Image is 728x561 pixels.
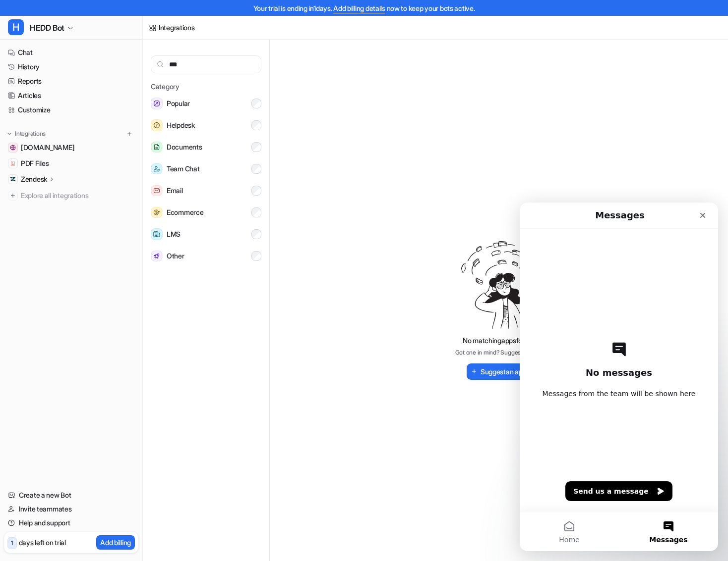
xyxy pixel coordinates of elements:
[19,537,66,548] p: days left on trial
[21,174,47,184] p: Zendesk
[455,348,543,357] p: Got one in mind? Suggest it to us!
[21,158,49,168] span: PDF Files
[151,181,261,201] button: EmailEmail
[167,141,202,153] span: Documents
[151,207,163,218] img: Ecommerce
[4,103,138,117] a: Customize
[11,539,13,548] p: 1
[4,60,138,74] a: History
[151,246,261,266] button: OtherOther
[10,176,16,182] img: Zendesk
[333,4,385,12] a: Add billing details
[15,130,46,138] p: Integrations
[21,143,74,153] span: [DOMAIN_NAME]
[4,488,138,502] a: Create a new Bot
[151,137,261,157] button: DocumentsDocuments
[167,163,199,175] span: Team Chat
[4,129,49,139] button: Integrations
[4,74,138,88] a: Reports
[151,163,163,175] img: Team Chat
[151,185,163,197] img: Email
[151,94,261,113] button: PopularPopular
[167,228,181,240] span: LMS
[159,22,195,33] div: Integrations
[151,142,163,153] img: Documents
[520,203,718,551] iframe: Intercom live chat
[4,89,138,102] a: Articles
[21,188,134,204] span: Explore all integrations
[151,228,163,240] img: LMS
[151,203,261,222] button: EcommerceEcommerce
[4,156,138,170] a: PDF FilesPDF Files
[30,21,64,35] span: HEDD Bot
[151,119,163,131] img: Helpdesk
[167,185,183,197] span: Email
[167,206,203,218] span: Ecommerce
[4,189,138,203] a: Explore all integrations
[151,251,163,262] img: Other
[149,22,195,33] a: Integrations
[100,537,131,548] p: Add billing
[151,224,261,244] button: LMSLMS
[10,145,16,151] img: hedd.audio
[4,516,138,530] a: Help and support
[151,159,261,179] button: Team ChatTeam Chat
[8,191,18,201] img: explore all integrations
[167,250,184,262] span: Other
[126,130,133,137] img: menu_add.svg
[151,115,261,135] button: HelpdeskHelpdesk
[167,98,190,109] span: Popular
[6,130,13,137] img: expand menu
[463,336,535,346] p: No matching apps found!
[151,98,163,109] img: Popular
[151,81,261,92] h5: Category
[8,19,24,35] span: H
[4,502,138,516] a: Invite teammates
[4,46,138,59] a: Chat
[467,363,531,380] button: Suggestan app
[167,119,195,131] span: Helpdesk
[96,535,135,550] button: Add billing
[4,141,138,154] a: hedd.audio[DOMAIN_NAME]
[10,160,16,166] img: PDF Files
